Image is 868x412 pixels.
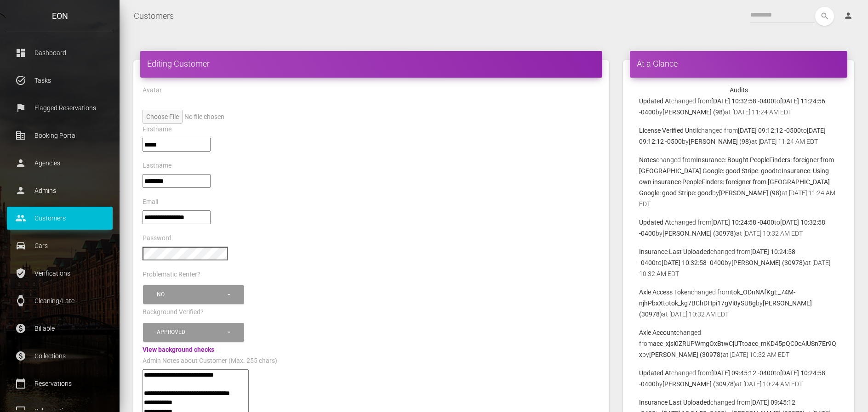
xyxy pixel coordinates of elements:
[14,156,106,170] p: Agencies
[143,125,171,134] label: Firstname
[7,152,113,175] a: person Agencies
[639,399,710,406] b: Insurance Last Uploaded
[143,308,204,317] label: Background Verified?
[143,346,214,353] a: View background checks
[730,86,748,94] strong: Audits
[134,5,174,28] a: Customers
[143,234,171,243] label: Password
[639,367,838,389] p: changed from to by at [DATE] 10:24 AM EDT
[14,239,106,253] p: Cars
[143,323,244,342] button: Approved
[7,179,113,202] a: person Admins
[711,219,774,226] b: [DATE] 10:24:58 -0400
[711,97,774,105] b: [DATE] 10:32:58 -0400
[639,97,671,105] b: Updated At
[637,58,840,69] h4: At a Glance
[7,69,113,92] a: task_alt Tasks
[14,129,106,142] p: Booking Portal
[689,138,751,145] b: [PERSON_NAME] (98)
[143,356,277,366] label: Admin Notes about Customer (Max. 255 chars)
[7,372,113,395] a: calendar_today Reservations
[14,377,106,390] p: Reservations
[662,108,725,116] b: [PERSON_NAME] (98)
[143,86,162,95] label: Avatar
[639,329,676,336] b: Axle Account
[662,259,725,266] b: [DATE] 10:32:58 -0400
[669,299,756,307] b: tok_kg7BChDHpi17gVi8ySU8g
[639,219,671,226] b: Updated At
[7,234,113,257] a: drive_eta Cars
[147,58,595,69] h4: Editing Customer
[14,101,106,115] p: Flagged Reservations
[14,46,106,60] p: Dashboard
[639,127,698,134] b: License Verified Until
[143,285,244,304] button: No
[14,211,106,225] p: Customers
[639,248,710,255] b: Insurance Last Uploaded
[662,230,736,237] b: [PERSON_NAME] (30978)
[649,351,723,358] b: [PERSON_NAME] (30978)
[7,124,113,147] a: corporate_fare Booking Portal
[844,11,853,20] i: person
[14,266,106,280] p: Verifications
[815,7,834,26] button: search
[639,96,838,118] p: changed from to by at [DATE] 11:24 AM EDT
[7,289,113,312] a: watch Cleaning/Late
[711,369,774,377] b: [DATE] 09:45:12 -0400
[7,96,113,119] a: flag Flagged Reservations
[157,328,226,336] div: Approved
[14,73,106,87] p: Tasks
[157,291,226,299] div: No
[639,125,838,147] p: changed from to by at [DATE] 11:24 AM EDT
[143,270,200,279] label: Problematic Renter?
[837,7,861,25] a: person
[143,161,171,170] label: Lastname
[639,167,830,197] b: Insurance: Using own insurance PeopleFinders: foreigner from [GEOGRAPHIC_DATA] Google: good Strip...
[731,259,805,266] b: [PERSON_NAME] (30978)
[7,344,113,367] a: paid Collections
[14,349,106,363] p: Collections
[14,294,106,308] p: Cleaning/Late
[639,156,834,175] b: Insurance: Bought PeopleFinders: foreigner from [GEOGRAPHIC_DATA] Google: good Stripe: good
[639,156,656,164] b: Notes
[639,217,838,239] p: changed from to by at [DATE] 10:32 AM EDT
[639,246,838,279] p: changed from to by at [DATE] 10:32 AM EDT
[7,262,113,285] a: verified_user Verifications
[14,184,106,198] p: Admins
[719,189,782,197] b: [PERSON_NAME] (98)
[639,327,838,360] p: changed from to by at [DATE] 10:32 AM EDT
[639,288,691,296] b: Axle Access Token
[7,41,113,64] a: dashboard Dashboard
[639,287,838,320] p: changed from to by at [DATE] 10:32 AM EDT
[738,127,801,134] b: [DATE] 09:12:12 -0500
[639,154,838,209] p: changed from to by at [DATE] 11:24 AM EDT
[14,322,106,335] p: Billable
[143,198,158,207] label: Email
[653,340,742,347] b: acc_xjsi0ZRUPWmgOxBtwCjUT
[7,317,113,340] a: paid Billable
[639,369,671,377] b: Updated At
[7,207,113,230] a: people Customers
[662,380,736,388] b: [PERSON_NAME] (30978)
